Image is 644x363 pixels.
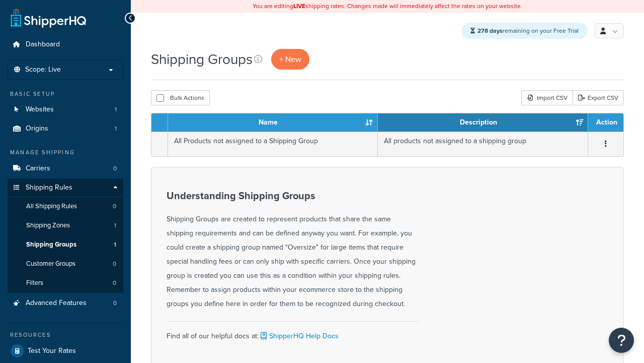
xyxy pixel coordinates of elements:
[28,347,76,355] span: Test Your Rates
[168,132,378,156] td: All Products not assigned to a Shipping Group
[168,113,378,132] th: Name: activate to sort column ascending
[378,132,588,156] td: All products not assigned to a shipping group
[26,240,76,249] span: Shipping Groups
[26,221,70,230] span: Shipping Zones
[26,260,75,268] span: Customer Groups
[8,178,123,293] li: Shipping Rules
[8,119,123,138] li: Origins
[461,23,588,39] div: remaining on your Free Trial
[477,26,503,35] strong: 278 days
[26,125,48,133] span: Origins
[8,235,123,254] li: Shipping Groups
[8,159,123,178] a: Carriers 0
[113,279,116,287] span: 0
[8,178,123,197] a: Shipping Rules
[167,190,418,201] h3: Understanding Shipping Groups
[8,216,123,235] li: Shipping Zones
[8,216,123,235] a: Shipping Zones 1
[113,164,117,173] span: 0
[8,255,123,273] li: Customer Groups
[8,274,123,292] a: Filters 0
[8,90,123,98] div: Basic Setup
[167,321,418,343] div: Find all of our helpful docs at:
[151,90,210,105] button: Bulk Actions
[8,294,123,313] a: Advanced Features 0
[26,164,50,173] span: Carriers
[8,35,123,54] a: Dashboard
[113,202,116,211] span: 0
[279,53,301,65] span: + New
[8,235,123,254] a: Shipping Groups 1
[11,8,86,28] a: ShipperHQ Home
[115,125,117,133] span: 1
[26,202,77,211] span: All Shipping Rules
[113,299,117,308] span: 0
[114,240,116,249] span: 1
[115,105,117,114] span: 1
[609,328,634,353] button: Open Resource Center
[8,100,123,119] li: Websites
[8,342,123,360] a: Test Your Rates
[151,49,253,69] h1: Shipping Groups
[271,49,309,70] a: + New
[573,90,624,105] a: Export CSV
[8,197,123,216] li: All Shipping Rules
[8,119,123,138] a: Origins 1
[114,221,116,230] span: 1
[113,260,116,268] span: 0
[167,190,418,311] div: Shipping Groups are created to represent products that share the same shipping requirements and c...
[259,331,339,341] a: ShipperHQ Help Docs
[588,113,623,132] th: Action
[8,294,123,313] li: Advanced Features
[8,159,123,178] li: Carriers
[8,274,123,292] li: Filters
[26,184,72,192] span: Shipping Rules
[26,299,87,308] span: Advanced Features
[8,100,123,119] a: Websites 1
[8,197,123,216] a: All Shipping Rules 0
[26,105,54,114] span: Websites
[521,90,573,105] div: Import CSV
[8,331,123,339] div: Resources
[26,40,60,49] span: Dashboard
[293,2,305,11] b: LIVE
[26,279,43,287] span: Filters
[8,148,123,157] div: Manage Shipping
[378,113,588,132] th: Description: activate to sort column ascending
[25,66,61,74] span: Scope: Live
[8,255,123,273] a: Customer Groups 0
